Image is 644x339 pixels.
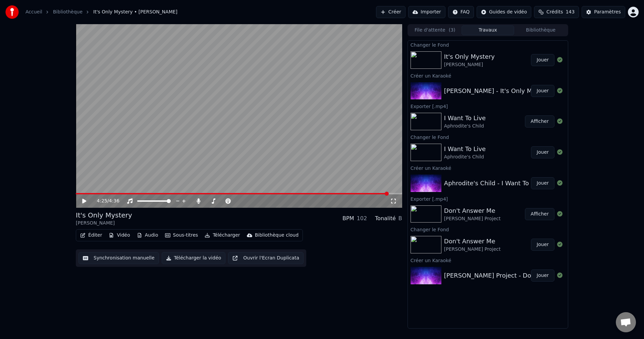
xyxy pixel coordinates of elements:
[444,52,495,61] div: It's Only Mystery
[566,9,575,15] span: 143
[375,214,396,223] div: Tonalité
[462,26,515,35] button: Travaux
[109,198,119,204] span: 4:36
[444,86,551,96] div: [PERSON_NAME] - It's Only Mystery
[408,256,568,264] div: Créer un Karaoké
[408,225,568,233] div: Changer le Fond
[398,214,402,223] div: B
[76,210,132,220] div: It's Only Mystery
[408,41,568,49] div: Changer le Fond
[514,26,567,35] button: Bibliothèque
[531,270,554,282] button: Jouer
[444,61,495,68] div: [PERSON_NAME]
[97,198,107,204] span: 4:25
[408,195,568,203] div: Exporter [.mp4]
[531,54,554,66] button: Jouer
[594,9,621,15] div: Paramètres
[409,26,462,35] button: File d'attente
[444,144,486,154] div: I Want To Live
[162,252,226,264] button: Télécharger la vidéo
[444,179,543,188] div: Aphrodite's Child - I Want To Live
[444,123,486,130] div: Aphrodite's Child
[531,146,554,158] button: Jouer
[162,231,201,240] button: Sous-titres
[76,220,132,227] div: [PERSON_NAME]
[448,6,474,18] button: FAQ
[531,85,554,97] button: Jouer
[228,252,304,264] button: Ouvrir l'Ecran Duplicata
[408,133,568,141] div: Changer le Fond
[616,312,636,332] div: Ouvrir le chat
[77,231,105,240] button: Éditer
[5,5,19,19] img: youka
[444,237,501,246] div: Don't Answer Me
[546,9,563,15] span: Crédits
[582,6,625,18] button: Paramètres
[444,154,486,160] div: Aphrodite's Child
[534,6,579,18] button: Crédits143
[134,231,161,240] button: Audio
[444,215,501,222] div: [PERSON_NAME] Project
[106,231,132,240] button: Vidéo
[444,246,501,253] div: [PERSON_NAME] Project
[531,177,554,189] button: Jouer
[376,6,406,18] button: Créer
[444,206,501,215] div: Don't Answer Me
[408,164,568,172] div: Créer un Karaoké
[202,231,243,240] button: Télécharger
[408,6,445,18] button: Importer
[525,208,554,220] button: Afficher
[357,214,367,223] div: 102
[53,9,83,15] a: Bibliothèque
[342,214,354,223] div: BPM
[97,198,113,204] div: /
[25,9,177,15] nav: breadcrumb
[477,6,531,18] button: Guides de vidéo
[449,27,455,34] span: ( 3 )
[25,9,42,15] a: Accueil
[444,113,486,123] div: I Want To Live
[525,115,554,128] button: Afficher
[408,102,568,110] div: Exporter [.mp4]
[93,9,177,15] span: It's Only Mystery • [PERSON_NAME]
[255,232,299,239] div: Bibliothèque cloud
[444,271,574,280] div: [PERSON_NAME] Project - Don't Answer Me
[531,239,554,251] button: Jouer
[78,252,159,264] button: Synchronisation manuelle
[408,71,568,80] div: Créer un Karaoké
